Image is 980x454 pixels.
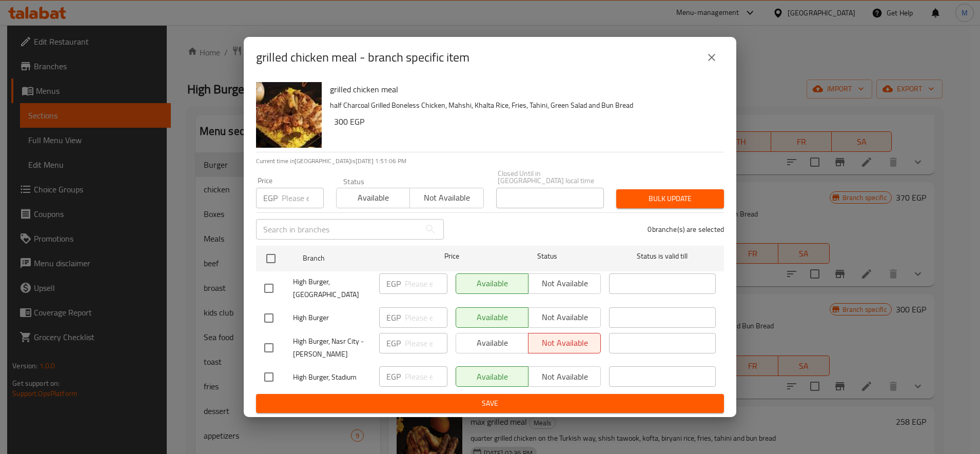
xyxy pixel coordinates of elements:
[263,192,278,204] p: EGP
[405,333,447,353] input: Please enter price
[256,394,724,413] button: Save
[341,190,406,205] span: Available
[616,189,724,208] button: Bulk update
[386,311,401,324] p: EGP
[256,219,420,240] input: Search in branches
[293,275,371,301] span: High Burger, [GEOGRAPHIC_DATA]
[418,250,486,263] span: Price
[405,307,447,328] input: Please enter price
[256,82,322,148] img: grilled chicken meal
[282,188,324,208] input: Please enter price
[256,49,469,66] h2: grilled chicken meal - branch specific item
[609,250,716,263] span: Status is valid till
[334,114,716,129] h6: 300 EGP
[648,224,724,234] p: 0 branche(s) are selected
[405,273,447,294] input: Please enter price
[293,311,371,324] span: High Burger
[303,252,409,265] span: Branch
[699,45,724,70] button: close
[330,82,716,96] h6: grilled chicken meal
[409,188,483,208] button: Not available
[386,278,401,290] p: EGP
[293,371,371,384] span: High Burger, Stadium
[405,366,447,387] input: Please enter price
[624,192,716,205] span: Bulk update
[264,397,716,410] span: Save
[293,335,371,361] span: High Burger, Nasr City - [PERSON_NAME]
[386,370,401,383] p: EGP
[494,250,601,263] span: Status
[414,190,479,205] span: Not available
[336,188,410,208] button: Available
[256,156,724,166] p: Current time in [GEOGRAPHIC_DATA] is [DATE] 1:51:06 PM
[386,337,401,349] p: EGP
[330,99,716,112] p: half Charcoal Grilled Boneless Chicken, Mahshi, Khalta Rice, Fries, Tahini, Green Salad and Bun B...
